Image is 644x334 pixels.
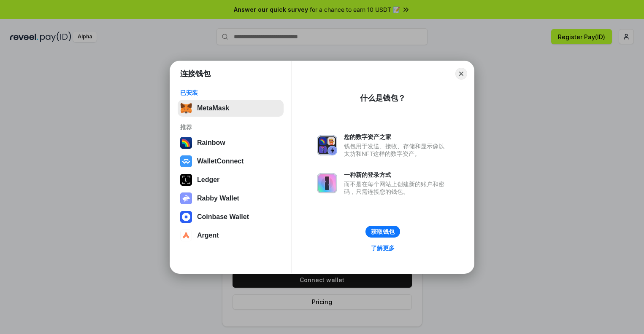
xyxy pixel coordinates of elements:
button: Rainbow [178,134,284,151]
button: Ledger [178,171,284,188]
button: WalletConnect [178,153,284,170]
div: 什么是钱包？ [360,93,406,103]
button: 获取钱包 [365,226,400,238]
div: Ledger [197,176,219,184]
img: svg+xml,%3Csvg%20xmlns%3D%22http%3A%2F%2Fwww.w3.org%2F2000%2Fsvg%22%20fill%3D%22none%22%20viewBox... [180,192,192,204]
img: svg+xml,%3Csvg%20width%3D%2228%22%20height%3D%2228%22%20viewBox%3D%220%200%2028%2028%22%20fill%3D... [180,155,192,167]
div: 您的数字资产之家 [344,133,449,141]
div: Rainbow [197,139,225,147]
button: MetaMask [178,100,284,117]
div: 钱包用于发送、接收、存储和显示像以太坊和NFT这样的数字资产。 [344,142,449,158]
button: Rabby Wallet [178,190,284,207]
a: 了解更多 [366,243,400,254]
img: svg+xml,%3Csvg%20width%3D%22120%22%20height%3D%22120%22%20viewBox%3D%220%200%20120%20120%22%20fil... [180,137,192,149]
button: Argent [178,227,284,244]
div: Coinbase Wallet [197,213,249,221]
div: Rabby Wallet [197,195,239,202]
div: 一种新的登录方式 [344,171,449,179]
img: svg+xml,%3Csvg%20xmlns%3D%22http%3A%2F%2Fwww.w3.org%2F2000%2Fsvg%22%20fill%3D%22none%22%20viewBox... [317,173,337,193]
div: MetaMask [197,104,229,112]
div: 推荐 [180,123,281,131]
div: 已安装 [180,89,281,96]
div: 获取钱包 [371,228,395,235]
h1: 连接钱包 [180,69,211,79]
div: 了解更多 [371,244,395,252]
button: Close [455,68,467,80]
img: svg+xml,%3Csvg%20xmlns%3D%22http%3A%2F%2Fwww.w3.org%2F2000%2Fsvg%22%20fill%3D%22none%22%20viewBox... [317,135,337,155]
img: svg+xml,%3Csvg%20fill%3D%22none%22%20height%3D%2233%22%20viewBox%3D%220%200%2035%2033%22%20width%... [180,102,192,114]
div: Argent [197,232,219,239]
img: svg+xml,%3Csvg%20xmlns%3D%22http%3A%2F%2Fwww.w3.org%2F2000%2Fsvg%22%20width%3D%2228%22%20height%3... [180,174,192,186]
div: WalletConnect [197,158,244,165]
div: 而不是在每个网站上创建新的账户和密码，只需连接您的钱包。 [344,180,449,195]
button: Coinbase Wallet [178,208,284,225]
img: svg+xml,%3Csvg%20width%3D%2228%22%20height%3D%2228%22%20viewBox%3D%220%200%2028%2028%22%20fill%3D... [180,211,192,223]
img: svg+xml,%3Csvg%20width%3D%2228%22%20height%3D%2228%22%20viewBox%3D%220%200%2028%2028%22%20fill%3D... [180,230,192,241]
